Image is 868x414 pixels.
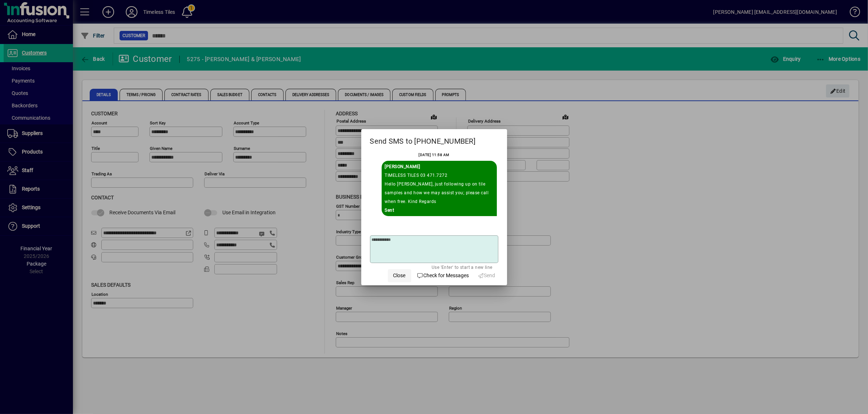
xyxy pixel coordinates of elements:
[414,269,472,282] button: Check for Messages
[385,162,494,171] div: Sent By
[361,129,507,150] h2: Send SMS to [PHONE_NUMBER]
[385,206,494,215] div: Sent
[432,263,492,271] mat-hint: Use 'Enter' to start a new line
[417,272,469,279] span: Check for Messages
[385,171,494,206] div: TIMELESS TILES 03 471.7272 Hello [PERSON_NAME], just following up on tile samples and how we may ...
[419,151,449,159] div: [DATE] 11:58 AM
[388,269,411,282] button: Close
[393,272,406,279] span: Close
